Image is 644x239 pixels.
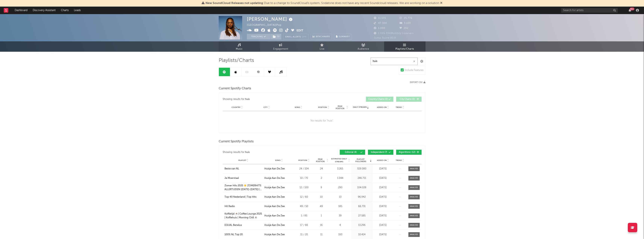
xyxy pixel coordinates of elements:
input: Search for artists [561,8,618,13]
a: Charts [58,7,71,14]
span: Jump Score: 83.8 [374,37,396,39]
span: Daily Streams [353,106,367,109]
span: City [263,106,268,108]
span: Algorithmic ( 12 ) [399,151,416,153]
span: Added On [377,106,387,108]
div: [PERSON_NAME] [247,16,294,22]
div: Showing results for [223,97,322,102]
button: (1) [271,34,281,39]
a: Beste van NL [225,167,262,171]
div: [DATE] [374,205,392,208]
div: Huisje Aan De Zee [264,205,285,208]
span: 1.095.394 Monthly Listeners [374,32,414,35]
span: Estimated Daily Streams [330,158,348,163]
span: Country [231,106,240,108]
div: 66.731 [352,205,372,208]
div: [DATE] [374,223,392,227]
a: Zomer Hits 2025 ☀️ ZOMERHITS ALLERTIJDEN ([DATE]-[DATE]) | SUMMER HITS COLLECTION ([DATE]-[DATE]) [225,184,262,191]
span: Trend [396,106,402,108]
a: Hit Radio [225,205,262,208]
span: Live [320,47,325,51]
div: 10 / 70 [296,176,313,180]
div: 99 + [630,8,634,10]
div: [DATE] [374,195,392,199]
div: 100% NL Top 20 [225,233,243,237]
span: Engagement [273,47,288,51]
div: 17 / 66 [296,223,313,227]
div: 11 [314,233,328,237]
span: City Charts ( 0 ) [399,98,416,100]
a: EQUAL Benelux [225,223,262,227]
span: Country Charts ( 0 ) [368,98,388,100]
button: Email AlertsOff [283,34,309,39]
div: 1 / 85 [296,214,313,218]
div: No results for " huis ". [223,111,422,131]
div: 39 [330,214,350,218]
div: huis [245,150,250,155]
div: [DATE] [374,176,392,180]
div: 193 [330,233,350,237]
div: EQUAL Benelux [225,223,242,227]
div: 49 [314,205,328,208]
span: Position [298,159,307,162]
span: 47.300 [374,22,387,24]
div: Huisje Aan De Zee [264,186,285,190]
a: Dashboard [12,7,30,14]
button: Algorithmic(12) [396,150,422,155]
span: Playlist Followers [352,158,369,163]
div: 12 / 100 [296,186,313,190]
button: Summary [334,34,352,39]
div: [DATE] [374,214,392,218]
span: Music [236,47,243,51]
div: 16 [314,223,328,227]
span: Playlists/Charts [395,47,414,51]
a: Discovery Assistant [30,7,58,14]
div: 185 [330,205,350,208]
div: Huisje Aan De Zee [264,195,285,199]
div: 9 [314,186,328,190]
span: Summary [339,36,350,38]
div: 96.942 [352,195,372,199]
button: 99+ [629,9,631,12]
div: 24 / 104 [296,167,313,171]
div: Huisje Aan De Zee [264,223,285,227]
div: 10 [314,195,328,199]
div: Include Features [405,68,423,73]
div: 10.414 [352,233,372,237]
a: Je Moerstaal [225,176,262,180]
input: Search Playlists/Charts [371,58,418,65]
span: Peak Position [334,105,346,110]
a: Audience [343,41,384,52]
div: 11 / 20 [296,233,313,237]
div: [DATE] [374,167,392,171]
div: [GEOGRAPHIC_DATA] | Pop [247,23,286,27]
div: Huisje Aan De Zee [264,176,285,180]
div: Huisje Aan De Zee [264,233,285,237]
span: Song [295,106,300,108]
button: Export CSV [410,81,426,83]
div: 246.711 [352,176,372,180]
a: Top 40 Nederland | Top Hits [225,195,262,199]
div: Huisje Aan De Zee [264,167,285,171]
span: Playlists/Charts [219,58,254,63]
div: 27.585 [352,214,372,218]
div: 1 [314,214,328,218]
a: Playlists/Charts [384,41,426,52]
div: [DATE] [374,233,392,237]
span: 202 [400,27,408,30]
span: Dismiss [440,2,442,5]
a: 100% NL Top 20 [225,233,262,237]
a: Engagement [260,41,301,52]
div: Huisje Aan De Zee [264,214,285,218]
a: Koffietijd ☕| Coffee Lounge 2025 | Koffiehuis | Morning Chill ☕ [225,212,262,219]
span: Current Spotify Charts [219,86,251,91]
button: Edit [297,28,303,33]
div: 290 [330,186,350,190]
div: Je Moerstaal [225,176,239,180]
div: 1.044 [330,176,350,180]
a: Leads [71,7,83,14]
button: Independent(7) [368,150,393,155]
span: New SoundCloud Releases not updating [206,2,263,5]
span: 1.000 [374,27,385,30]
